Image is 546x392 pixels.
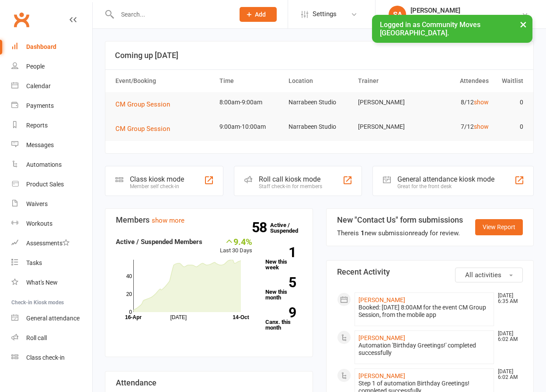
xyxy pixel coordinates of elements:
[216,117,285,137] td: 9:00am-10:00am
[26,102,54,109] div: Payments
[115,100,170,108] span: CM Group Session
[423,92,492,113] td: 8/12
[494,331,522,342] time: [DATE] 6:02 AM
[115,51,524,60] h3: Coming up [DATE]
[259,183,322,189] div: Staff check-in for members
[11,135,92,155] a: Messages
[26,122,48,129] div: Reports
[493,92,527,113] td: 0
[26,141,54,148] div: Messages
[265,307,302,330] a: 9Canx. this month
[26,43,56,50] div: Dashboard
[397,175,494,183] div: General attendance kiosk mode
[26,315,80,322] div: General attendance
[11,273,92,292] a: What's New
[358,334,405,341] a: [PERSON_NAME]
[285,70,354,92] th: Location
[515,15,531,34] button: ×
[216,92,285,113] td: 8:00am-9:00am
[380,21,480,37] span: Logged in as Community Moves [GEOGRAPHIC_DATA].
[26,334,47,341] div: Roll call
[285,117,354,137] td: Narrabeen Studio
[26,279,58,286] div: What's New
[397,183,494,189] div: Great for the front desk
[337,228,463,238] div: There is new submission ready for review.
[265,277,302,300] a: 5New this month
[26,63,45,70] div: People
[358,296,405,303] a: [PERSON_NAME]
[130,183,184,189] div: Member self check-in
[11,116,92,135] a: Reports
[11,214,92,234] a: Workouts
[270,216,309,240] a: 58Active / Suspended
[337,268,523,276] h3: Recent Activity
[358,304,490,319] div: Booked: [DATE] 8:00AM for the event CM Group Session, from the mobile app
[465,271,501,279] span: All activities
[474,123,489,130] a: show
[111,70,216,92] th: Event/Booking
[116,216,302,224] h3: Members
[265,247,302,270] a: 1New this week
[11,328,92,348] a: Roll call
[358,372,405,379] a: [PERSON_NAME]
[26,240,70,247] div: Assessments
[265,276,296,289] strong: 5
[116,238,202,246] strong: Active / Suspended Members
[115,125,170,133] span: CM Group Session
[389,6,406,23] div: SA
[11,194,92,214] a: Waivers
[455,268,523,282] button: All activities
[216,70,285,92] th: Time
[11,57,92,76] a: People
[220,237,252,246] div: 9.4%
[265,306,296,319] strong: 9
[220,237,252,255] div: Last 30 Days
[494,293,522,304] time: [DATE] 6:35 AM
[26,161,62,168] div: Automations
[11,348,92,368] a: Class kiosk mode
[11,76,92,96] a: Calendar
[259,175,322,183] div: Roll call kiosk mode
[354,117,423,137] td: [PERSON_NAME]
[11,96,92,116] a: Payments
[410,7,522,14] div: [PERSON_NAME]
[252,221,270,234] strong: 58
[115,124,176,134] button: CM Group Session
[26,181,64,188] div: Product Sales
[285,92,354,113] td: Narrabeen Studio
[11,253,92,273] a: Tasks
[337,216,463,224] h3: New "Contact Us" form submissions
[475,219,523,235] a: View Report
[115,8,228,21] input: Search...
[410,14,522,22] div: Community Moves [GEOGRAPHIC_DATA]
[361,229,365,237] strong: 1
[354,70,423,92] th: Trainer
[26,200,48,207] div: Waivers
[423,117,492,137] td: 7/12
[265,246,296,259] strong: 1
[11,155,92,175] a: Automations
[116,378,302,387] h3: Attendance
[313,4,337,24] span: Settings
[423,70,492,92] th: Attendees
[240,7,277,22] button: Add
[26,259,42,266] div: Tasks
[26,354,65,361] div: Class check-in
[10,9,32,31] a: Clubworx
[474,99,489,106] a: show
[11,175,92,194] a: Product Sales
[493,117,527,137] td: 0
[26,83,51,89] div: Calendar
[255,11,266,18] span: Add
[115,99,176,110] button: CM Group Session
[11,309,92,328] a: General attendance kiosk mode
[11,37,92,57] a: Dashboard
[26,220,52,227] div: Workouts
[358,342,490,357] div: Automation 'Birthday Greetings!' completed successfully
[152,217,184,224] a: show more
[130,175,184,183] div: Class kiosk mode
[354,92,423,113] td: [PERSON_NAME]
[494,369,522,380] time: [DATE] 6:02 AM
[493,70,527,92] th: Waitlist
[11,234,92,253] a: Assessments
